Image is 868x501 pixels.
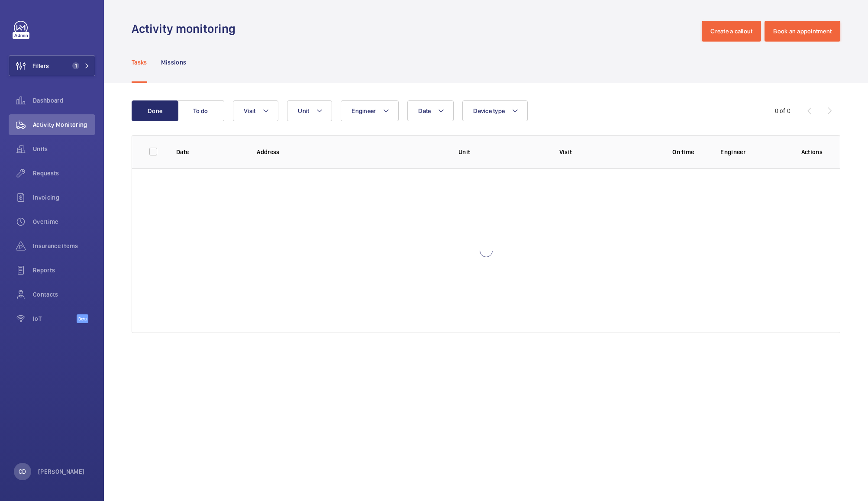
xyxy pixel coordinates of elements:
[352,107,376,114] span: Engineer
[132,21,241,37] h1: Activity monitoring
[9,55,95,76] button: Filters1
[32,61,49,70] span: Filters
[33,242,95,250] span: Insurance items
[176,148,243,156] p: Date
[765,21,840,42] button: Book an appointment
[19,467,26,476] p: CD
[33,193,95,202] span: Invoicing
[257,148,445,156] p: Address
[298,107,309,114] span: Unit
[33,96,95,105] span: Dashboard
[462,100,528,121] button: Device type
[33,217,95,226] span: Overtime
[720,148,787,156] p: Engineer
[418,107,431,114] span: Date
[233,100,278,121] button: Visit
[559,148,646,156] p: Visit
[132,100,178,121] button: Done
[660,148,707,156] p: On time
[801,148,823,156] p: Actions
[33,266,95,275] span: Reports
[473,107,505,114] span: Device type
[33,314,77,323] span: IoT
[287,100,332,121] button: Unit
[161,58,187,67] p: Missions
[458,148,545,156] p: Unit
[72,62,79,69] span: 1
[341,100,399,121] button: Engineer
[33,169,95,178] span: Requests
[702,21,761,42] button: Create a callout
[132,58,147,67] p: Tasks
[33,120,95,129] span: Activity Monitoring
[33,290,95,299] span: Contacts
[38,467,85,476] p: [PERSON_NAME]
[775,107,791,115] div: 0 of 0
[177,100,224,121] button: To do
[407,100,454,121] button: Date
[244,107,255,114] span: Visit
[77,314,88,323] span: Beta
[33,145,95,153] span: Units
